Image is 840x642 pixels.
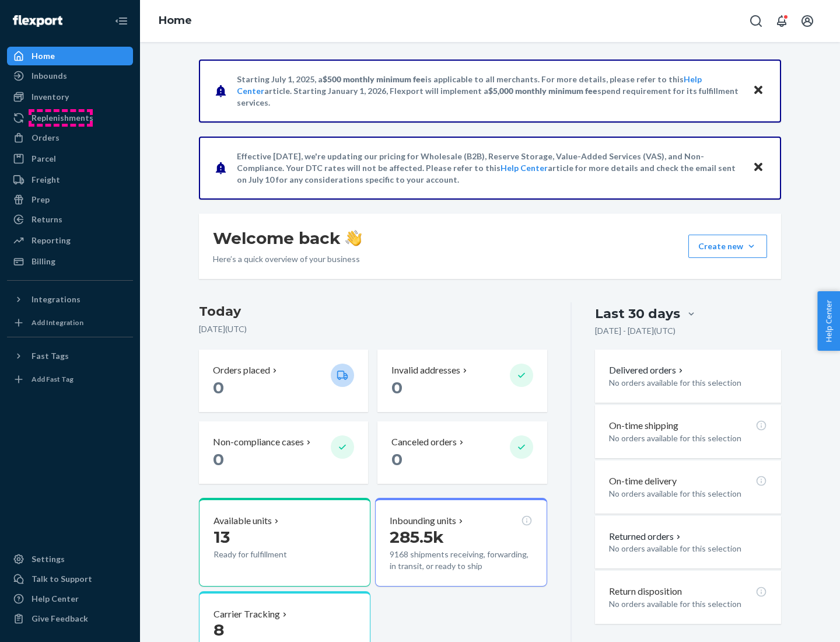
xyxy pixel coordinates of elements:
[213,435,304,449] p: Non-compliance cases
[213,253,362,265] p: Here’s a quick overview of your business
[199,302,547,321] h3: Today
[345,230,362,246] img: hand-wave emoji
[688,235,767,258] button: Create new
[32,153,56,165] div: Parcel
[323,74,425,84] span: $500 monthly minimum fee
[7,570,133,588] a: Talk to Support
[751,82,766,99] button: Close
[375,498,547,587] button: Inbounding units285.5k9168 shipments receiving, forwarding, in transit, or ready to ship
[32,593,79,605] div: Help Center
[32,174,60,186] div: Freight
[32,70,67,82] div: Inbounds
[770,9,793,33] button: Open notifications
[609,585,682,598] p: Return disposition
[213,228,362,249] h1: Welcome back
[7,589,133,608] a: Help Center
[390,527,444,547] span: 285.5k
[391,449,402,469] span: 0
[377,421,547,484] button: Canceled orders 0
[609,543,767,554] p: No orders available for this selection
[213,608,280,621] p: Carrier Tracking
[199,421,368,484] button: Non-compliance cases 0
[7,88,133,106] a: Inventory
[32,50,55,62] div: Home
[237,151,741,186] p: Effective [DATE], we're updating our pricing for Wholesale (B2B), Reserve Storage, Value-Added Se...
[213,378,224,397] span: 0
[817,291,840,351] button: Help Center
[7,47,133,65] a: Home
[7,190,133,209] a: Prep
[32,91,69,103] div: Inventory
[199,323,547,335] p: [DATE] ( UTC )
[377,350,547,412] button: Invalid addresses 0
[32,132,60,144] div: Orders
[213,549,321,560] p: Ready for fulfillment
[390,549,532,572] p: 9168 shipments receiving, forwarding, in transit, or ready to ship
[7,231,133,250] a: Reporting
[32,573,92,585] div: Talk to Support
[7,149,133,168] a: Parcel
[609,364,685,377] button: Delivered orders
[7,170,133,189] a: Freight
[32,553,65,565] div: Settings
[199,498,370,587] button: Available units13Ready for fulfillment
[213,364,270,377] p: Orders placed
[501,163,548,173] a: Help Center
[391,364,460,377] p: Invalid addresses
[595,325,675,337] p: [DATE] - [DATE] ( UTC )
[7,252,133,271] a: Billing
[7,67,133,85] a: Inbounds
[609,419,678,432] p: On-time shipping
[13,15,62,27] img: Flexport logo
[796,9,819,33] button: Open account menu
[149,4,201,38] ol: breadcrumbs
[7,210,133,229] a: Returns
[32,294,80,305] div: Integrations
[609,598,767,610] p: No orders available for this selection
[7,347,133,365] button: Fast Tags
[7,290,133,309] button: Integrations
[32,235,71,246] div: Reporting
[488,86,597,96] span: $5,000 monthly minimum fee
[213,514,272,528] p: Available units
[213,620,224,640] span: 8
[7,313,133,332] a: Add Integration
[391,378,402,397] span: 0
[32,350,69,362] div: Fast Tags
[751,159,766,176] button: Close
[595,305,680,323] div: Last 30 days
[7,370,133,389] a: Add Fast Tag
[32,613,88,624] div: Give Feedback
[391,435,457,449] p: Canceled orders
[32,214,62,225] div: Returns
[213,527,230,547] span: 13
[32,317,83,327] div: Add Integration
[609,488,767,500] p: No orders available for this selection
[609,377,767,389] p: No orders available for this selection
[32,374,73,384] div: Add Fast Tag
[7,128,133,147] a: Orders
[237,74,741,109] p: Starting July 1, 2025, a is applicable to all merchants. For more details, please refer to this a...
[390,514,456,528] p: Inbounding units
[32,194,50,205] div: Prep
[7,609,133,628] button: Give Feedback
[32,112,93,124] div: Replenishments
[609,474,677,488] p: On-time delivery
[32,256,55,267] div: Billing
[199,350,368,412] button: Orders placed 0
[213,449,224,469] span: 0
[744,9,768,33] button: Open Search Box
[609,530,683,543] button: Returned orders
[110,9,133,33] button: Close Navigation
[7,550,133,568] a: Settings
[609,432,767,444] p: No orders available for this selection
[159,14,192,27] a: Home
[7,109,133,127] a: Replenishments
